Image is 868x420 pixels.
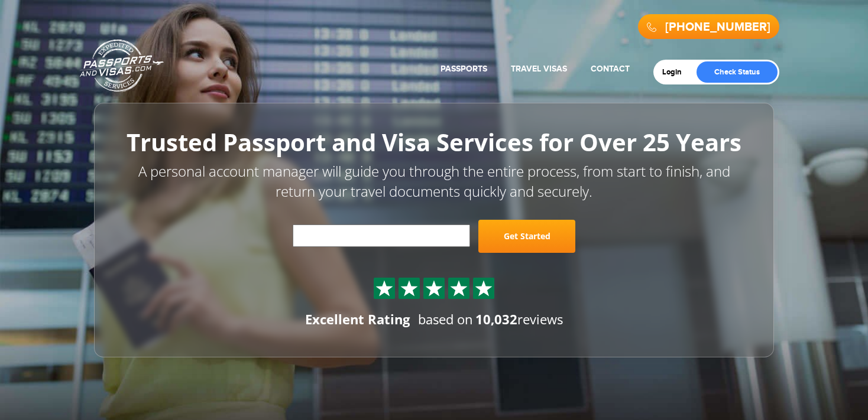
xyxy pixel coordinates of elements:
[441,64,487,74] a: Passports
[475,279,493,297] img: Sprite St
[665,20,770,34] a: [PHONE_NUMBER]
[121,161,747,202] p: A personal account manager will guide you through the entire process, from start to finish, and r...
[305,310,410,328] div: Excellent Rating
[697,61,778,83] a: Check Status
[591,64,630,74] a: Contact
[511,64,567,74] a: Travel Visas
[80,39,164,92] a: Passports & [DOMAIN_NAME]
[475,310,563,328] span: reviews
[478,220,575,253] a: Get Started
[662,67,690,77] a: Login
[375,279,393,297] img: Sprite St
[418,310,473,328] span: based on
[121,129,747,155] h1: Trusted Passport and Visa Services for Over 25 Years
[400,279,418,297] img: Sprite St
[450,279,468,297] img: Sprite St
[475,310,517,328] strong: 10,032
[425,279,443,297] img: Sprite St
